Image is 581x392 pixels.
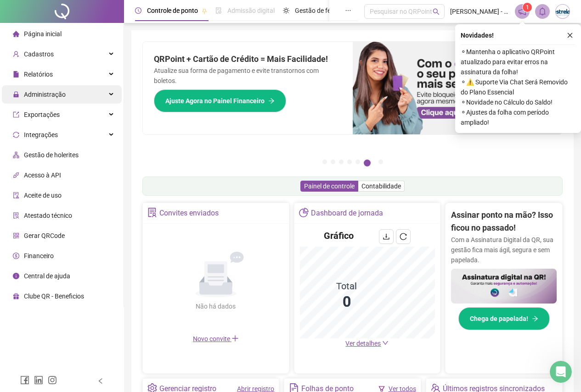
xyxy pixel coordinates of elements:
[361,182,401,190] span: Contabilidade
[24,252,54,259] span: Financeiro
[154,66,342,86] p: Atualize sua forma de pagamento e evite transtornos com boletos.
[400,233,407,240] span: reload
[567,32,573,39] span: close
[299,208,309,217] span: pie-chart
[174,301,258,311] div: Não há dados
[165,96,265,106] span: Ajuste Agora no Painel Financeiro
[382,340,389,346] span: down
[458,307,550,330] button: Chega de papelada!
[324,229,354,242] h4: Gráfico
[13,232,19,239] span: qrcode
[24,192,62,199] span: Aceite de uso
[538,7,547,16] span: bell
[24,171,61,179] span: Acesso à API
[97,378,104,384] span: left
[345,340,389,347] a: Ver detalhes down
[227,7,275,14] span: Admissão digital
[268,98,275,104] span: arrow-right
[13,152,19,158] span: apartment
[24,50,54,58] span: Cadastros
[451,235,557,265] p: Com a Assinatura Digital da QR, sua gestão fica mais ágil, segura e sem papelada.
[154,53,342,66] h2: QRPoint + Cartão de Crédito = Mais Facilidade!
[345,340,381,347] span: Ver detalhes
[24,151,79,159] span: Gestão de holerites
[451,269,557,304] img: banner%2F02c71560-61a6-44d4-94b9-c8ab97240462.png
[345,7,351,14] span: ellipsis
[34,375,43,385] span: linkedin
[13,91,19,98] span: lock
[13,71,19,77] span: file
[461,97,575,107] span: ⚬ Novidade no Cálculo do Saldo!
[13,172,19,178] span: api
[13,212,19,219] span: solution
[355,160,360,164] button: 5
[526,4,529,11] span: 1
[378,160,383,164] button: 7
[295,7,341,14] span: Gestão de férias
[450,6,509,17] span: [PERSON_NAME] - ESTRELAS INTERNET
[13,31,19,37] span: home
[48,375,57,385] span: instagram
[24,30,62,38] span: Página inicial
[451,209,557,235] h2: Assinar ponto na mão? Isso ficou no passado!
[24,212,72,219] span: Atestado técnico
[433,8,440,15] span: search
[461,77,575,97] span: ⚬ ⚠️ Suporte Via Chat Será Removido do Plano Essencial
[283,7,289,14] span: sun
[159,205,219,221] div: Convites enviados
[322,160,327,164] button: 1
[24,131,58,138] span: Integrações
[532,315,538,322] span: arrow-right
[135,7,141,14] span: clock-circle
[202,8,207,14] span: pushpin
[13,273,19,279] span: info-circle
[24,232,65,239] span: Gerar QRCode
[24,111,60,118] span: Exportações
[24,91,66,98] span: Administração
[13,253,19,259] span: dollar
[13,51,19,57] span: user-add
[231,335,239,342] span: plus
[304,182,355,190] span: Painel de controle
[518,7,526,16] span: notification
[311,205,383,221] div: Dashboard de jornada
[24,293,84,300] span: Clube QR - Beneficios
[24,71,53,78] span: Relatórios
[378,386,385,392] span: filter
[215,7,222,14] span: file-done
[147,7,198,14] span: Controle de ponto
[13,293,19,299] span: gift
[154,89,286,112] button: Ajuste Agora no Painel Financeiro
[550,361,572,383] iframe: Intercom live chat
[364,160,371,166] button: 6
[383,233,390,240] span: download
[353,42,563,134] img: banner%2F75947b42-3b94-469c-a360-407c2d3115d7.png
[193,335,239,342] span: Novo convite
[20,375,29,385] span: facebook
[13,132,19,138] span: sync
[24,272,70,280] span: Central de ajuda
[347,160,352,164] button: 4
[523,3,532,12] sup: 1
[461,30,494,40] span: Novidades !
[339,160,344,164] button: 3
[470,314,528,324] span: Chega de papelada!
[461,47,575,77] span: ⚬ Mantenha o aplicativo QRPoint atualizado para evitar erros na assinatura da folha!
[461,107,575,127] span: ⚬ Ajustes da folha com período ampliado!
[13,111,19,118] span: export
[13,192,19,199] span: audit
[331,160,335,164] button: 2
[556,5,570,18] img: 4435
[147,208,157,217] span: solution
